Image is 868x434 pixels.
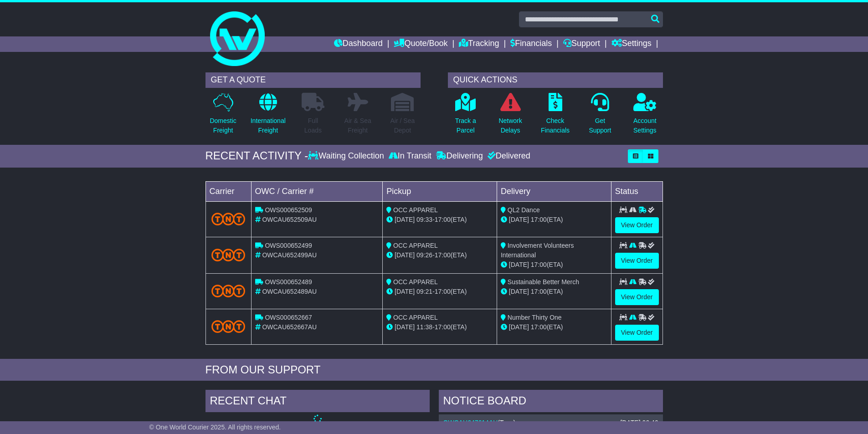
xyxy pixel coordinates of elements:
[265,278,312,286] span: OWS000652489
[395,251,415,259] span: [DATE]
[416,323,432,331] span: 11:38
[443,419,498,426] a: OWCAU647614AU
[386,287,493,296] div: - (ETA)
[265,242,312,249] span: OWS000652499
[386,215,493,225] div: - (ETA)
[334,36,383,52] a: Dashboard
[531,288,547,295] span: 17:00
[501,322,607,332] div: (ETA)
[541,116,570,135] p: Check Financials
[262,216,317,223] span: OWCAU652509AU
[386,322,493,332] div: - (ETA)
[611,36,652,52] a: Settings
[386,250,493,260] div: - (ETA)
[393,242,438,249] span: OCC APPAREL
[251,181,383,201] td: OWC / Carrier #
[149,424,281,431] span: © One World Courier 2025. All rights reserved.
[210,116,236,135] p: Domestic Freight
[262,251,317,259] span: OWCAU652499AU
[209,92,236,140] a: DomesticFreight
[344,116,371,135] p: Air & Sea Freight
[386,151,434,161] div: In Transit
[383,181,497,201] td: Pickup
[265,314,312,321] span: OWS000652667
[531,323,547,331] span: 17:00
[485,151,530,161] div: Delivered
[308,151,386,161] div: Waiting Collection
[500,419,514,426] span: Tees
[497,181,611,201] td: Delivery
[531,216,547,223] span: 17:00
[211,320,246,332] img: TNT_Domestic.png
[416,216,432,223] span: 09:33
[508,278,579,286] span: Sustainable Better Merch
[395,323,415,331] span: [DATE]
[498,116,522,135] p: Network Delays
[416,251,432,259] span: 09:26
[501,242,574,259] span: Involvement Volunteers International
[501,287,607,296] div: (ETA)
[540,92,570,140] a: CheckFinancials
[448,72,663,88] div: QUICK ACTIONS
[393,278,438,286] span: OCC APPAREL
[416,288,432,295] span: 09:21
[394,36,447,52] a: Quote/Book
[589,116,611,135] p: Get Support
[455,116,476,135] p: Track a Parcel
[501,260,607,270] div: (ETA)
[302,116,324,135] p: Full Loads
[265,206,312,214] span: OWS000652509
[509,288,529,295] span: [DATE]
[615,253,659,269] a: View Order
[510,36,552,52] a: Financials
[205,181,251,201] td: Carrier
[205,72,421,88] div: GET A QUOTE
[250,92,286,140] a: InternationalFreight
[262,323,317,331] span: OWCAU652667AU
[434,151,485,161] div: Delivering
[633,116,657,135] p: Account Settings
[435,251,451,259] span: 17:00
[611,181,663,201] td: Status
[393,206,438,214] span: OCC APPAREL
[508,314,562,321] span: Number Thirty One
[509,261,529,268] span: [DATE]
[563,36,600,52] a: Support
[205,149,308,163] div: RECENT ACTIVITY -
[390,116,415,135] p: Air / Sea Depot
[509,216,529,223] span: [DATE]
[508,206,540,214] span: QL2 Dance
[262,288,317,295] span: OWCAU652489AU
[459,36,499,52] a: Tracking
[435,288,451,295] span: 17:00
[620,419,658,427] div: [DATE] 06:46
[509,323,529,331] span: [DATE]
[455,92,477,140] a: Track aParcel
[633,92,657,140] a: AccountSettings
[443,419,658,427] div: ( )
[435,216,451,223] span: 17:00
[435,323,451,331] span: 17:00
[615,217,659,233] a: View Order
[205,390,430,414] div: RECENT CHAT
[615,325,659,341] a: View Order
[588,92,611,140] a: GetSupport
[393,314,438,321] span: OCC APPAREL
[211,249,246,261] img: TNT_Domestic.png
[395,216,415,223] span: [DATE]
[439,390,663,414] div: NOTICE BOARD
[211,213,246,225] img: TNT_Domestic.png
[498,92,522,140] a: NetworkDelays
[211,285,246,297] img: TNT_Domestic.png
[531,261,547,268] span: 17:00
[395,288,415,295] span: [DATE]
[251,116,286,135] p: International Freight
[615,289,659,305] a: View Order
[205,363,663,377] div: FROM OUR SUPPORT
[501,215,607,225] div: (ETA)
